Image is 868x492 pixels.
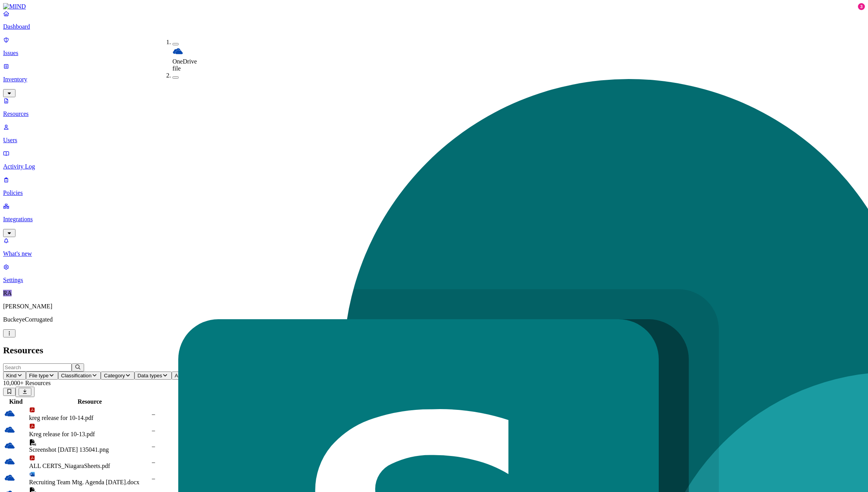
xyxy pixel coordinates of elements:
p: [PERSON_NAME] [3,303,865,310]
p: Inventory [3,76,865,83]
div: Recruiting Team Mtg. Agenda [DATE].docx [29,479,150,486]
span: File type [29,373,48,378]
span: – [152,443,155,449]
span: – [152,427,155,434]
img: onedrive [4,408,15,419]
input: Search [3,363,72,372]
a: What's new [3,237,865,257]
p: Users [3,137,865,144]
img: onedrive [4,472,15,483]
a: Policies [3,176,865,196]
span: Data types [138,373,162,378]
p: Dashboard [3,23,865,30]
p: Issues [3,50,865,57]
a: Issues [3,36,865,57]
div: Resource [29,398,150,405]
span: – [152,475,155,482]
span: Category [104,373,125,378]
div: ALL CERTS_NiagaraSheets.pdf [29,463,150,470]
p: What's new [3,250,865,257]
div: kreg release for 10-14.pdf [29,415,150,421]
p: Integrations [3,216,865,223]
p: Settings [3,277,865,284]
p: BuckeyeCorrugated [3,316,865,323]
p: Policies [3,189,865,196]
div: 3 [858,3,865,10]
a: Settings [3,263,865,284]
a: Dashboard [3,10,865,30]
span: 10,000+ Resources [3,380,51,386]
div: Kreg release for 10-13.pdf [29,431,150,438]
span: Kind [6,373,17,378]
img: adobe-pdf [29,455,35,461]
a: Activity Log [3,150,865,170]
div: Classification [152,398,271,405]
img: microsoft-word [29,471,35,477]
h2: Resources [3,345,865,356]
p: Resources [3,110,865,117]
img: onedrive [4,440,15,451]
img: adobe-pdf [29,423,35,429]
img: onedrive [172,46,183,57]
span: – [152,411,155,417]
span: Classification [61,373,92,378]
img: onedrive [4,424,15,435]
span: RA [3,290,12,296]
img: MIND [3,3,26,10]
div: Kind [4,398,28,405]
img: adobe-pdf [29,407,35,413]
a: Resources [3,97,865,117]
a: MIND [3,3,865,10]
p: Activity Log [3,163,865,170]
img: onedrive [4,456,15,467]
a: Users [3,124,865,144]
div: Screenshot [DATE] 135041.png [29,446,150,453]
a: Integrations [3,203,865,236]
span: – [152,459,155,465]
span: OneDrive file [172,58,197,72]
a: Inventory [3,63,865,96]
